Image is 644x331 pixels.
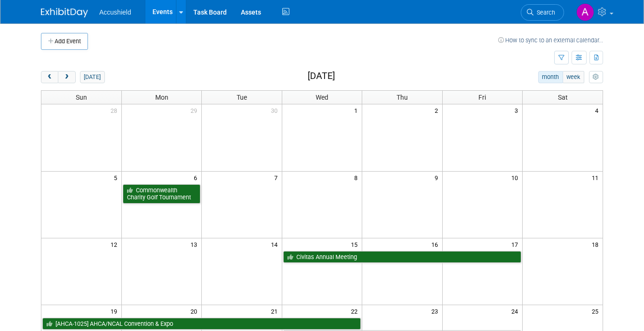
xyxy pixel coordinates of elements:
span: 30 [270,104,282,116]
span: 17 [510,238,522,250]
button: month [538,71,563,83]
span: 8 [353,172,362,183]
span: 23 [430,305,442,317]
span: 12 [110,238,121,250]
span: 28 [110,104,121,116]
span: 2 [434,104,442,116]
a: Search [521,4,564,21]
span: 10 [510,172,522,183]
span: Mon [155,94,168,101]
span: 11 [591,172,603,183]
span: 9 [434,172,442,183]
span: 3 [514,104,522,116]
span: Sun [76,94,87,101]
button: Add Event [41,33,88,50]
span: 21 [270,305,282,317]
a: Civitas Annual Meeting [283,251,521,263]
a: Commonwealth Charity Golf Tournament [123,184,200,204]
span: 4 [594,104,603,116]
span: 13 [190,238,201,250]
i: Personalize Calendar [593,74,599,80]
button: myCustomButton [589,71,603,83]
a: How to sync to an external calendar... [498,37,603,44]
span: Sat [558,94,568,101]
button: prev [41,71,58,83]
h2: [DATE] [308,71,335,81]
span: Thu [397,94,408,101]
span: 1 [353,104,362,116]
img: ExhibitDay [41,8,88,17]
button: [DATE] [80,71,105,83]
span: 16 [430,238,442,250]
img: Alexandria Cantrell [576,3,594,21]
a: [AHCA-1025] AHCA/NCAL Convention & Expo [42,318,361,330]
span: 14 [270,238,282,250]
span: Tue [237,94,247,101]
span: Fri [478,94,486,101]
span: 15 [350,238,362,250]
button: next [58,71,75,83]
span: 6 [193,172,201,183]
span: 29 [190,104,201,116]
span: 19 [110,305,121,317]
span: 18 [591,238,603,250]
span: 22 [350,305,362,317]
span: Wed [316,94,328,101]
span: 5 [113,172,121,183]
span: 7 [273,172,282,183]
span: 24 [510,305,522,317]
span: Accushield [99,8,131,16]
button: week [563,71,584,83]
span: 25 [591,305,603,317]
span: Search [533,9,555,16]
span: 20 [190,305,201,317]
